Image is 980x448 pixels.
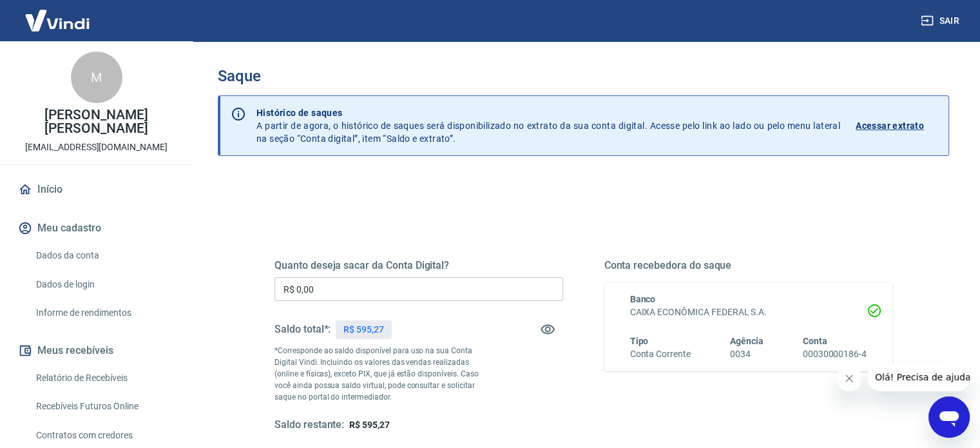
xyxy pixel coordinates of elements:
[630,306,867,319] h6: CAIXA ECONÔMICA FEDERAL S.A.
[867,363,970,391] iframe: Mensagem da empresa
[31,393,177,420] a: Recebíveis Futuros Online
[928,396,970,438] iframe: Botão para abrir a janela de mensagens
[274,345,491,403] p: *Corresponde ao saldo disponível para uso na sua Conta Digital Vindi. Incluindo os valores das ve...
[25,141,168,154] p: [EMAIL_ADDRESS][DOMAIN_NAME]
[274,323,331,336] h5: Saldo total*:
[803,347,867,361] h6: 00030000186-4
[730,347,764,361] h6: 0034
[630,294,656,304] span: Banco
[918,9,965,33] button: Sair
[71,52,122,103] div: M
[604,259,893,272] h5: Conta recebedora do saque
[836,365,862,391] iframe: Fechar mensagem
[630,336,649,346] span: Tipo
[856,106,938,145] a: Acessar extrato
[31,365,177,391] a: Relatório de Recebíveis
[803,336,827,346] span: Conta
[343,323,384,336] p: R$ 595,27
[31,271,177,298] a: Dados de login
[218,67,949,85] h3: Saque
[630,347,691,361] h6: Conta Corrente
[349,420,390,430] span: R$ 595,27
[274,418,344,432] h5: Saldo restante:
[15,175,177,204] a: Início
[15,336,177,365] button: Meus recebíveis
[256,106,840,145] p: A partir de agora, o histórico de saques será disponibilizado no extrato da sua conta digital. Ac...
[730,336,764,346] span: Agência
[31,242,177,269] a: Dados da conta
[274,259,563,272] h5: Quanto deseja sacar da Conta Digital?
[256,106,840,119] p: Histórico de saques
[15,214,177,242] button: Meu cadastro
[31,300,177,326] a: Informe de rendimentos
[856,119,924,132] p: Acessar extrato
[15,1,99,40] img: Vindi
[8,9,108,19] span: Olá! Precisa de ajuda?
[10,108,182,135] p: [PERSON_NAME] [PERSON_NAME]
